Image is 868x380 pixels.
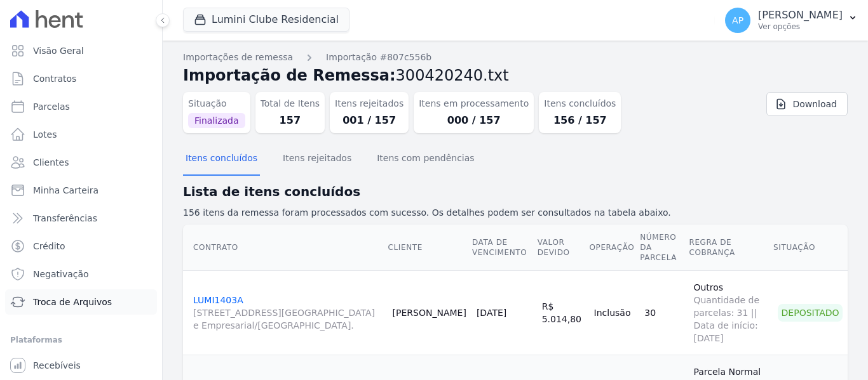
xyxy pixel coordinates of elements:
[388,270,471,355] td: [PERSON_NAME]
[374,143,477,176] button: Itens com pendências
[33,240,65,252] span: Crédito
[419,113,529,128] dd: 000 / 157
[183,182,848,201] h2: Lista de itens concluídos
[419,97,529,110] dt: Itens em processamento
[33,296,112,308] span: Troca de Arquivos
[33,156,69,169] span: Clientes
[471,270,537,355] td: [DATE]
[183,8,349,32] button: Lumini Clube Residencial
[335,113,403,128] dd: 001 / 157
[544,97,616,110] dt: Itens concluídos
[183,225,388,271] th: Contrato
[758,22,843,32] p: Ver opções
[396,67,509,84] span: 300420240.txt
[778,304,843,322] div: Depositado
[766,92,848,116] a: Download
[589,225,640,271] th: Operação
[280,143,354,176] button: Itens rejeitados
[693,294,768,344] span: Quantidade de parcelas: 31 || Data de início: [DATE]
[5,206,157,231] a: Transferências
[326,51,431,64] a: Importação #807c556b
[5,38,157,63] a: Visão Geral
[183,51,848,64] nav: Breadcrumb
[715,3,868,38] button: AP [PERSON_NAME] Ver opções
[188,113,245,128] span: Finalizada
[33,359,81,372] span: Recebíveis
[183,51,293,64] a: Importações de remessa
[5,150,157,175] a: Clientes
[335,97,403,110] dt: Itens rejeitados
[188,97,245,110] dt: Situação
[589,270,640,355] td: Inclusão
[33,268,89,280] span: Negativação
[33,212,97,225] span: Transferências
[5,233,157,259] a: Crédito
[5,178,157,203] a: Minha Carteira
[183,206,848,219] p: 156 itens da remessa foram processados com sucesso. Os detalhes podem ser consultados na tabela a...
[261,113,320,128] dd: 157
[5,66,157,91] a: Contratos
[183,143,260,176] button: Itens concluídos
[688,225,773,271] th: Regra de Cobrança
[471,225,537,271] th: Data de Vencimento
[5,261,157,287] a: Negativação
[639,270,688,355] td: 30
[5,353,157,378] a: Recebíveis
[732,16,743,25] span: AP
[758,9,843,22] p: [PERSON_NAME]
[639,225,688,271] th: Número da Parcela
[193,306,383,332] span: [STREET_ADDRESS][GEOGRAPHIC_DATA] e Empresarial/[GEOGRAPHIC_DATA].
[388,225,471,271] th: Cliente
[33,44,84,57] span: Visão Geral
[5,122,157,147] a: Lotes
[33,72,76,85] span: Contratos
[33,100,70,113] span: Parcelas
[33,128,57,141] span: Lotes
[5,94,157,119] a: Parcelas
[261,97,320,110] dt: Total de Itens
[33,184,98,197] span: Minha Carteira
[193,295,383,332] a: LUMI1403A[STREET_ADDRESS][GEOGRAPHIC_DATA] e Empresarial/[GEOGRAPHIC_DATA].
[537,225,589,271] th: Valor devido
[5,289,157,315] a: Troca de Arquivos
[544,113,616,128] dd: 156 / 157
[688,270,773,355] td: Outros
[10,332,152,348] div: Plataformas
[183,64,848,87] h2: Importação de Remessa:
[537,270,589,355] td: R$ 5.014,80
[773,225,848,271] th: Situação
